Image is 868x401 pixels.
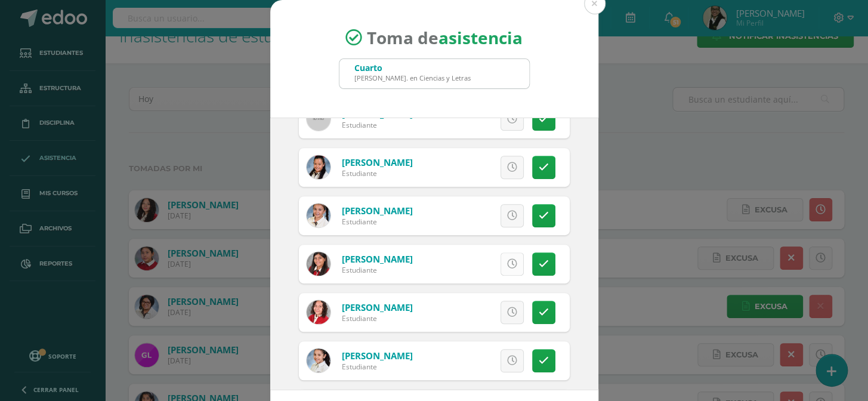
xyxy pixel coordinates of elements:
div: Estudiante [342,217,413,227]
img: 9d00428d5f7bd6751157521db4296927.png [307,252,330,276]
a: [PERSON_NAME] [342,350,413,362]
img: e6313c570e0ec11aaa4a729119bf3a10.png [307,300,330,324]
span: Excusa [444,253,477,275]
a: [PERSON_NAME] [342,205,413,217]
span: Excusa [444,205,477,227]
div: Estudiante [342,168,413,178]
img: f011164d6f5766c219a2a3572fbc7990.png [307,203,330,227]
span: Toma de [367,26,523,49]
strong: asistencia [438,26,523,49]
span: Excusa [444,301,477,323]
a: [PERSON_NAME] [342,253,413,265]
img: b6d6e1f74667a83104d6769db28eb4fd.png [307,348,330,372]
div: [PERSON_NAME]. en Ciencias y Letras [354,73,471,82]
div: Cuarto [354,62,471,73]
div: Estudiante [342,265,413,275]
span: Excusa [444,108,477,130]
input: Busca un grado o sección aquí... [339,59,529,88]
img: 60x60 [307,107,330,131]
div: Estudiante [342,120,413,130]
a: [PERSON_NAME] [342,301,413,313]
span: Excusa [444,156,477,178]
img: 45c90db8b8f8416fecaf3d6969ae25dd.png [307,155,330,179]
span: Excusa [444,350,477,372]
a: [PERSON_NAME] [342,156,413,168]
div: Estudiante [342,362,413,372]
div: Estudiante [342,313,413,323]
